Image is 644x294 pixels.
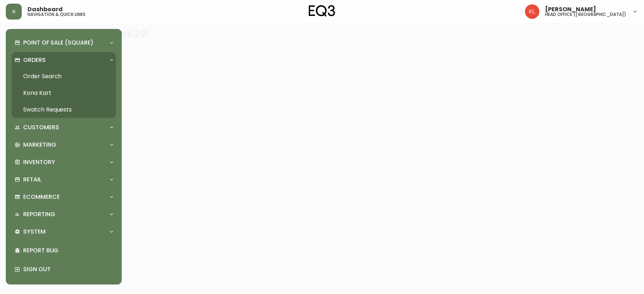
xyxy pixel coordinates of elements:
p: Marketing [23,141,56,149]
div: Sign Out [12,260,116,279]
p: Orders [23,56,46,64]
a: Swatch Requests [12,101,116,118]
p: Customers [23,123,59,131]
h5: head office ([GEOGRAPHIC_DATA]) [545,12,627,17]
p: System [23,228,46,236]
div: Inventory [12,154,116,170]
p: Retail [23,176,41,184]
span: Dashboard [28,7,63,12]
div: Marketing [12,137,116,153]
div: Report Bug [12,241,116,260]
a: Kona Kart [12,85,116,101]
h5: navigation & quick links [28,12,86,17]
div: Retail [12,172,116,188]
p: Reporting [23,210,55,218]
p: Inventory [23,158,55,166]
div: Ecommerce [12,189,116,205]
div: System [12,224,116,240]
span: [PERSON_NAME] [545,7,597,12]
div: Customers [12,119,116,135]
a: Order Search [12,68,116,85]
img: logo [309,5,336,17]
p: Report Bug [23,247,113,255]
p: Sign Out [23,265,113,273]
img: 2c0c8aa7421344cf0398c7f872b772b5 [525,4,540,19]
p: Ecommerce [23,193,60,201]
div: Reporting [12,206,116,222]
div: Point of Sale (Square) [12,35,116,51]
div: Orders [12,52,116,68]
p: Point of Sale (Square) [23,39,94,47]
